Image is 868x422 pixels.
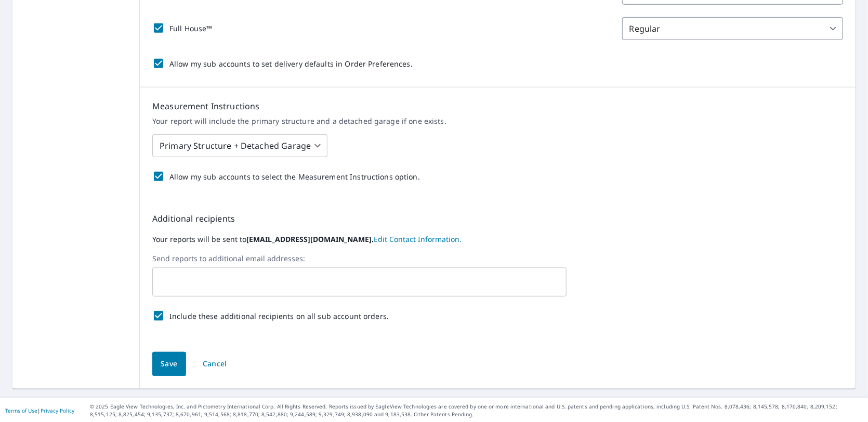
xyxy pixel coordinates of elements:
button: Cancel [194,352,236,376]
p: Measurement Instructions [152,100,843,112]
p: Your report will include the primary structure and a detached garage if one exists. [152,117,843,126]
a: Terms of Use [5,407,37,414]
a: EditContactInfo [374,234,462,244]
b: [EMAIL_ADDRESS][DOMAIN_NAME]. [246,234,374,244]
p: © 2025 Eagle View Technologies, Inc. and Pictometry International Corp. All Rights Reserved. Repo... [90,403,863,418]
p: Additional recipients [152,212,843,225]
label: Send reports to additional email addresses: [152,254,843,263]
p: Allow my sub accounts to select the Measurement Instructions option. [169,171,420,182]
p: Allow my sub accounts to set delivery defaults in Order Preferences. [169,58,413,69]
label: Your reports will be sent to [152,233,843,246]
div: Primary Structure + Detached Garage [152,131,327,160]
p: Include these additional recipients on all sub account orders. [169,311,389,322]
a: Privacy Policy [41,407,74,414]
span: Save [161,357,178,370]
span: Cancel [203,357,227,370]
p: Full House™ [169,23,212,34]
p: | [5,407,74,414]
button: Save [152,352,186,376]
div: Regular [622,17,843,40]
